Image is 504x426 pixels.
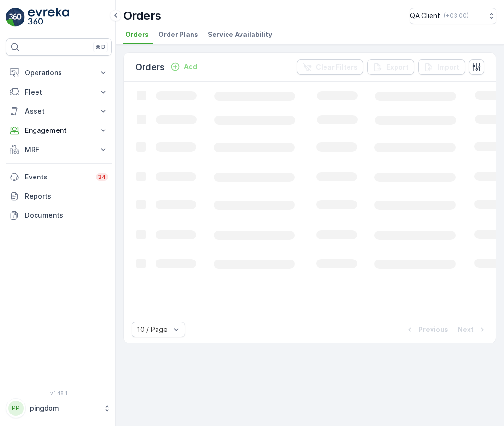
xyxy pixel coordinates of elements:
[123,8,161,24] p: Orders
[25,172,90,182] p: Events
[6,167,112,187] a: Events34
[125,30,149,39] span: Orders
[410,11,440,21] p: QA Client
[28,8,69,27] img: logo_light-DOdMpM7g.png
[6,102,112,121] button: Asset
[419,325,448,334] p: Previous
[410,8,496,24] button: QA Client(+03:00)
[25,145,93,154] p: MRF
[316,62,358,72] p: Clear Filters
[8,401,24,416] div: PP
[404,324,449,335] button: Previous
[158,30,198,39] span: Order Plans
[25,191,108,201] p: Reports
[25,87,93,97] p: Fleet
[367,59,414,75] button: Export
[6,398,112,418] button: PPpingdom
[96,43,105,51] p: ⌘B
[6,187,112,206] a: Reports
[386,62,408,72] p: Export
[25,68,93,78] p: Operations
[6,140,112,159] button: MRF
[444,12,468,20] p: ( +03:00 )
[458,325,474,334] p: Next
[6,63,112,83] button: Operations
[135,60,165,74] p: Orders
[6,8,25,27] img: logo
[98,173,106,181] p: 34
[184,62,197,71] p: Add
[457,324,488,335] button: Next
[167,61,201,72] button: Add
[30,403,98,413] p: pingdom
[6,83,112,102] button: Fleet
[418,59,465,75] button: Import
[25,126,93,135] p: Engagement
[25,211,108,220] p: Documents
[6,390,112,396] span: v 1.48.1
[297,59,363,75] button: Clear Filters
[6,121,112,140] button: Engagement
[208,30,272,39] span: Service Availability
[437,62,459,72] p: Import
[6,206,112,225] a: Documents
[25,106,93,116] p: Asset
